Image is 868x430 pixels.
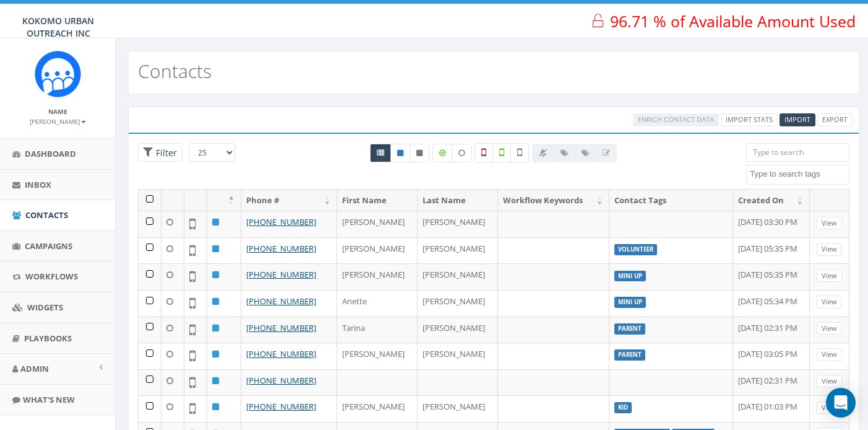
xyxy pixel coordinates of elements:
[337,190,418,211] th: First Name
[138,143,183,162] span: Advance Filter
[337,290,418,317] td: Anette
[721,113,778,126] a: Import Stats
[246,243,316,254] a: [PHONE_NUMBER]
[614,349,645,361] label: Parent
[246,216,316,227] a: [PHONE_NUMBER]
[418,290,498,317] td: [PERSON_NAME]
[418,237,498,264] td: [PERSON_NAME]
[733,211,810,237] td: [DATE] 03:30 PM
[23,394,75,405] span: What's New
[30,117,86,126] small: [PERSON_NAME]
[614,323,645,335] label: Parent
[733,263,810,290] td: [DATE] 05:35 PM
[241,190,337,211] th: Phone #: activate to sort column ascending
[733,343,810,369] td: [DATE] 03:05 PM
[510,143,529,163] label: Not Validated
[418,317,498,343] td: [PERSON_NAME]
[418,263,498,290] td: [PERSON_NAME]
[24,333,72,344] span: Playbooks
[817,296,842,309] a: View
[614,244,657,255] label: volunteer
[27,302,63,313] span: Widgets
[817,375,842,388] a: View
[337,343,418,369] td: [PERSON_NAME]
[397,149,403,157] i: This phone number is subscribed and will receive texts.
[733,317,810,343] td: [DATE] 02:31 PM
[817,217,842,230] a: View
[337,237,418,264] td: [PERSON_NAME]
[492,143,511,163] label: Validated
[246,296,316,307] a: [PHONE_NUMBER]
[30,115,86,126] a: [PERSON_NAME]
[418,343,498,369] td: [PERSON_NAME]
[246,401,316,412] a: [PHONE_NUMBER]
[817,401,842,415] a: View
[25,271,78,282] span: Workflows
[733,237,810,264] td: [DATE] 05:35 PM
[609,190,733,211] th: Contact Tags
[337,263,418,290] td: [PERSON_NAME]
[432,144,452,162] label: Data Enriched
[780,113,815,126] a: Import
[25,179,51,190] span: Inbox
[25,148,76,159] span: Dashboard
[337,317,418,343] td: Tarina
[817,113,853,126] a: Export
[246,348,316,359] a: [PHONE_NUMBER]
[614,271,646,282] label: mini up
[410,144,429,162] a: Opted Out
[817,270,842,283] a: View
[733,190,810,211] th: Created On: activate to sort column ascending
[733,395,810,422] td: [DATE] 01:03 PM
[817,348,842,361] a: View
[784,115,810,124] span: CSV files only
[817,322,842,335] a: View
[370,144,391,162] a: All contacts
[733,290,810,317] td: [DATE] 05:34 PM
[20,363,49,374] span: Admin
[390,144,410,162] a: Active
[614,402,632,413] label: Kid
[452,144,471,162] label: Data not Enriched
[25,209,68,221] span: Contacts
[48,107,67,116] small: Name
[733,369,810,396] td: [DATE] 02:31 PM
[475,143,493,163] label: Not a Mobile
[784,115,810,124] span: Import
[817,243,842,256] a: View
[138,61,212,81] h2: Contacts
[25,240,72,252] span: Campaigns
[498,190,609,211] th: Workflow Keywords: activate to sort column ascending
[614,297,646,308] label: mini up
[246,375,316,386] a: [PHONE_NUMBER]
[418,395,498,422] td: [PERSON_NAME]
[418,211,498,237] td: [PERSON_NAME]
[418,190,498,211] th: Last Name
[610,11,856,32] span: 96.71 % of Available Amount Used
[337,395,418,422] td: [PERSON_NAME]
[750,169,849,180] textarea: Search
[337,211,418,237] td: [PERSON_NAME]
[416,149,423,157] i: This phone number is unsubscribed and has opted-out of all texts.
[153,147,177,159] span: Filter
[22,15,94,39] span: KOKOMO URBAN OUTREACH INC
[826,388,856,418] div: Open Intercom Messenger
[35,51,81,97] img: Rally_Corp_Icon.png
[246,269,316,280] a: [PHONE_NUMBER]
[246,322,316,333] a: [PHONE_NUMBER]
[746,143,849,162] input: Type to search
